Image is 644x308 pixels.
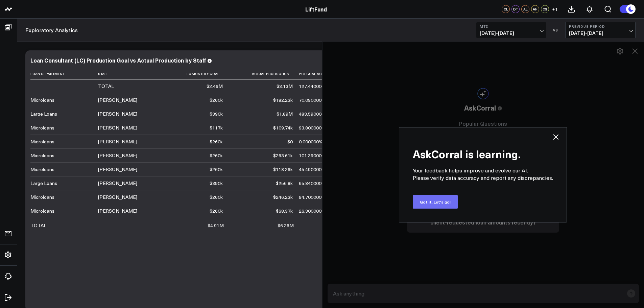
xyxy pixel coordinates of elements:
div: $0 [287,138,293,145]
button: Previous Period[DATE]-[DATE] [565,22,636,38]
div: Microloans [30,97,54,103]
th: Staff [98,68,166,79]
div: $263.61k [273,152,293,159]
div: 70.090000% [299,97,326,103]
div: 483.590000% [299,111,329,117]
div: Large Loans [30,180,57,187]
button: +1 [551,5,559,13]
b: Previous Period [569,24,632,28]
div: $4.91M [208,222,224,229]
div: TOTAL [98,83,114,90]
h2: AskCorral is learning. [413,141,553,160]
div: [PERSON_NAME] [98,194,137,200]
span: [DATE] - [DATE] [569,30,632,36]
div: CS [541,5,549,13]
div: $260k [210,138,223,145]
div: [PERSON_NAME] [98,138,137,145]
div: 94.700000% [299,194,326,200]
th: Lc Monthly Goal [166,68,229,79]
div: 26.300000% [299,208,326,214]
div: $260k [210,152,223,159]
div: Microloans [30,138,54,145]
div: $260k [210,208,223,214]
div: Microloans [30,208,54,214]
div: $117k [210,124,223,131]
button: MTD[DATE]-[DATE] [476,22,546,38]
div: AH [531,5,539,13]
div: [PERSON_NAME] [98,97,137,103]
div: $260k [210,97,223,103]
th: Loan Department [30,68,98,79]
div: [PERSON_NAME] [98,208,137,214]
div: [PERSON_NAME] [98,166,137,173]
div: $390k [210,180,223,187]
div: 101.390000% [299,152,329,159]
div: Microloans [30,124,54,131]
div: 93.800000% [299,124,326,131]
div: [PERSON_NAME] [98,152,137,159]
div: 127.440000% [299,83,329,90]
div: [PERSON_NAME] [98,180,137,187]
div: Microloans [30,152,54,159]
div: 45.490000% [299,166,326,173]
div: [PERSON_NAME] [98,124,137,131]
div: $3.13M [277,83,293,90]
button: Got it. Let's go! [413,195,458,209]
p: Your feedback helps improve and evolve our AI. Please verify data accuracy and report any discrep... [413,167,553,182]
div: CL [502,5,510,13]
div: $6.26M [278,222,294,229]
a: Log Out [2,291,15,304]
div: $390k [210,111,223,117]
div: $109.74k [273,124,293,131]
div: AL [521,5,529,13]
div: Microloans [30,194,54,200]
th: Pct Goal Achieved [299,68,357,79]
div: $260k [210,166,223,173]
div: $260k [210,194,223,200]
div: [PERSON_NAME] [98,111,137,117]
div: $246.23k [273,194,293,200]
th: Actual Production [229,68,299,79]
div: DT [511,5,520,13]
div: $182.23k [273,97,293,103]
div: $256.8k [276,180,293,187]
span: [DATE] - [DATE] [480,30,543,36]
div: VS [550,28,562,32]
div: $118.26k [273,166,293,173]
div: $68.37k [276,208,293,214]
b: MTD [480,24,543,28]
div: TOTAL [30,222,46,229]
a: Exploratory Analytics [25,26,78,34]
span: + 1 [552,7,558,11]
div: Loan Consultant (LC) Production Goal vs Actual Production by Staff [30,56,206,64]
div: $2.46M [207,83,223,90]
div: 0.000000% [299,138,323,145]
div: Microloans [30,166,54,173]
a: LiftFund [305,5,327,13]
div: 65.840000% [299,180,326,187]
div: Large Loans [30,111,57,117]
div: $1.89M [277,111,293,117]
